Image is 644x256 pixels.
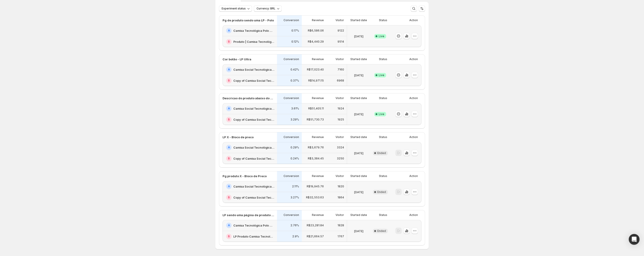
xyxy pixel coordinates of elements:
p: Conversion [284,18,299,22]
h2: B [228,118,230,121]
p: R$4,440.29 [308,40,324,43]
p: 3.29% [290,118,299,121]
p: Revenue [312,213,324,217]
h2: A [228,107,230,110]
p: Visitor [336,174,344,178]
p: LP X - Bloco de preco [223,135,254,139]
p: Cor botão - LP Ultra [223,57,251,61]
p: 1925 [338,118,344,121]
h2: Camisa Social Tecnológica Ultra-Stretch Masculina | Praticidade e [PERSON_NAME] | Consolatio [233,106,274,111]
p: Conversion [284,96,299,100]
p: Status [379,57,387,61]
h2: Camisa Tecnológica Polo Ultra Masculina | Praticidade e [PERSON_NAME] | Consolatio [233,223,274,228]
p: 1828 [338,224,344,227]
p: Started date [350,96,367,100]
p: R$6,586.06 [308,29,324,32]
p: Started date [350,135,367,139]
p: 0.24% [290,157,299,160]
p: 1924 [338,107,344,110]
p: R$23,281.84 [307,224,324,227]
p: Status [379,96,387,100]
span: Ended [377,151,386,155]
h2: Produto | Camisa Tecnológica Polo Ultra Masculina | Praticidade e [PERSON_NAME] | Consolatio [233,39,274,44]
p: Conversion [284,213,299,217]
p: Started date [350,174,367,178]
p: LP sendo uma página de produto - Polo [223,213,274,217]
p: R$51,730.73 [307,118,324,121]
p: 3.61% [291,107,299,110]
h2: Copy of Camisa Social Tecnológica X-Tretch Masculina | Praticidade e [PERSON_NAME] | Consolatio [233,195,274,200]
p: [DATE] [354,34,363,39]
p: Descricao do produto abaixo do preco - produto Ultra [223,96,274,100]
p: Revenue [312,18,324,22]
p: 2.9% [292,235,299,238]
p: 3.27% [290,196,299,199]
p: Conversion [284,57,299,61]
p: Conversion [284,174,299,178]
p: Revenue [312,174,324,178]
span: Live [379,73,384,77]
p: 1767 [338,235,344,238]
span: Ended [377,229,386,233]
p: 7160 [338,68,344,71]
span: Ended [377,190,386,194]
p: R$21,664.57 [307,235,324,238]
p: R$3,384.45 [308,157,324,160]
h2: A [228,29,230,32]
p: 2.76% [290,224,299,227]
button: Currency: BRL [254,5,282,12]
p: Visitor [336,18,344,22]
p: [DATE] [354,190,363,194]
p: 6968 [337,79,344,82]
button: Sort the results [419,5,425,12]
h2: Copy of Camisa Social Tecnológica X-Tretch Masculina | Praticidade e [PERSON_NAME] | Consolatio [233,156,274,161]
p: Started date [350,18,367,22]
p: 1820 [338,185,344,188]
p: R$51,405.11 [308,107,324,110]
p: 3324 [337,146,344,149]
h2: A [228,224,230,227]
h2: Copy of Camisa Social Tecnológica Ultra-Stretch Masculina | Praticidade e [PERSON_NAME] | Consolatio [233,117,274,122]
p: Revenue [312,57,324,61]
p: Visitor [336,57,344,61]
h2: Camisa Social Tecnológica X-Tretch Masculina | Praticidade e [PERSON_NAME] | Consolatio [233,184,274,189]
p: 0.37% [290,79,299,82]
span: Currency: BRL [257,7,275,10]
p: R$14,971.15 [308,79,324,82]
p: Action [409,18,418,22]
p: Status [379,18,387,22]
h2: B [228,157,230,160]
p: 9122 [338,29,344,32]
h2: Camisa Tecnológica Polo Ultra Masculina | Praticidade e [PERSON_NAME] | Consolatio [233,28,274,33]
p: 1864 [338,196,344,199]
p: 0.42% [290,68,299,71]
p: 0.17% [291,29,299,32]
h2: A [228,146,230,149]
span: Live [379,112,384,116]
p: Pg de produto sendo uma LP - Polo [223,18,274,23]
h2: Camisa Social Tecnológica Ultra-Stretch Masculina | Praticidade e [PERSON_NAME] | Consolatio [233,67,274,72]
p: Started date [350,57,367,61]
p: [DATE] [354,229,363,233]
p: 9514 [338,40,344,43]
p: Status [379,135,387,139]
h2: Copy of Camisa Social Tecnológica Ultra-Stretch Masculina | Praticidade e [PERSON_NAME] | Consolatio [233,78,274,83]
p: Visitor [336,213,344,217]
h2: Camisa Social Tecnológica X-Tretch Masculina | Praticidade e [PERSON_NAME] | Consolatio [233,145,274,150]
p: Visitor [336,135,344,139]
p: Revenue [312,135,324,139]
p: [DATE] [354,112,363,116]
p: Revenue [312,96,324,100]
span: Experiment status [222,7,246,10]
div: Open Intercom Messenger [629,234,639,245]
p: Conversion [284,135,299,139]
p: 0.29% [290,146,299,149]
p: 2.11% [292,185,299,188]
p: R$32,553.63 [306,196,324,199]
p: Action [409,174,418,178]
p: R$3,679.76 [308,146,324,149]
p: Action [409,57,418,61]
p: Action [409,135,418,139]
p: Status [379,213,387,217]
h2: A [228,185,230,188]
